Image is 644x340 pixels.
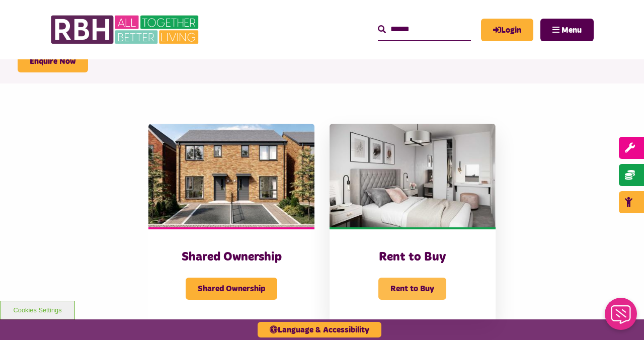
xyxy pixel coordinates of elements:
a: Enquire Now [18,50,88,72]
button: Language & Accessibility [258,322,381,337]
img: Cottons Resized [148,124,314,227]
span: Rent to Buy [378,278,446,300]
h3: Rent to Buy [350,249,475,265]
h3: Shared Ownership [169,249,294,265]
a: Shared Ownership Shared Ownership [148,124,314,320]
a: Rent to Buy Rent to Buy [330,124,496,320]
iframe: Netcall Web Assistant for live chat [599,295,644,340]
img: RBH [50,10,201,49]
input: Search [378,19,471,40]
img: Bedroom Cottons [330,124,496,227]
button: Navigation [540,19,594,41]
span: Shared Ownership [186,278,277,300]
span: Menu [561,26,582,34]
a: MyRBH [481,19,533,41]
